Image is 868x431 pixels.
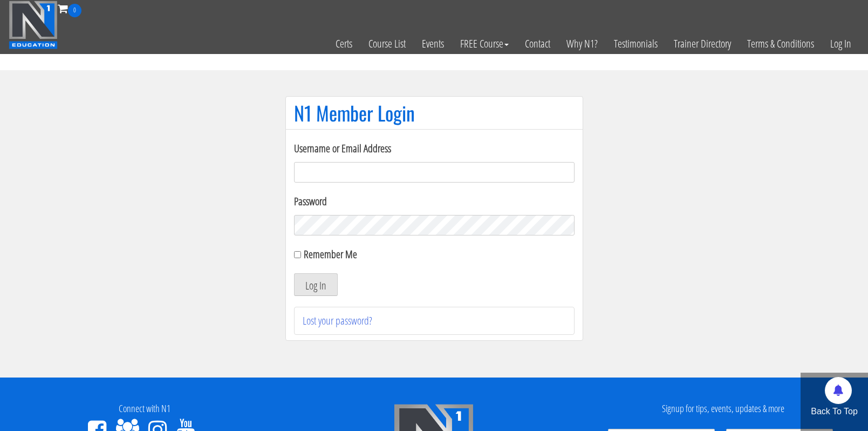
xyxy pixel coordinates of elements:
a: Trainer Directory [666,17,739,70]
label: Remember Me [304,247,357,261]
a: 0 [58,1,81,16]
a: Contact [517,17,558,70]
a: Course List [360,17,414,70]
img: n1-education [9,1,58,49]
h4: Connect with N1 [8,403,281,414]
a: Lost your password? [303,313,372,328]
a: Terms & Conditions [739,17,822,70]
h1: N1 Member Login [294,102,575,124]
button: Log In [294,273,338,296]
a: Log In [822,17,859,70]
a: Testimonials [606,17,666,70]
label: Username or Email Address [294,140,575,157]
a: Certs [327,17,360,70]
span: 0 [68,4,81,17]
h4: Signup for tips, events, updates & more [587,403,860,414]
a: Why N1? [558,17,606,70]
label: Password [294,193,575,210]
a: FREE Course [452,17,517,70]
a: Events [414,17,452,70]
p: Back To Top [801,405,868,418]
